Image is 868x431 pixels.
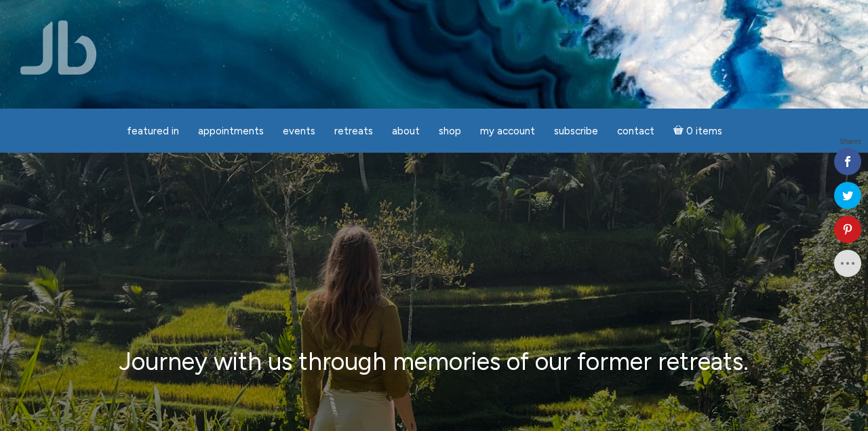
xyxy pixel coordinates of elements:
[472,118,543,145] a: My Account
[609,118,663,145] a: Contact
[617,125,654,137] span: Contact
[190,118,272,145] a: Appointments
[554,125,598,137] span: Subscribe
[439,125,461,137] span: Shop
[198,125,264,137] span: Appointments
[431,118,469,145] a: Shop
[546,118,606,145] a: Subscribe
[119,118,187,145] a: featured in
[275,118,323,145] a: Events
[840,138,861,145] span: Shares
[326,118,381,145] a: Retreats
[334,125,373,137] span: Retreats
[686,126,722,136] span: 0 items
[384,118,428,145] a: About
[20,20,97,75] img: Jamie Butler. The Everyday Medium
[283,125,315,137] span: Events
[127,125,179,137] span: featured in
[480,125,535,137] span: My Account
[673,125,686,137] i: Cart
[43,345,825,379] p: Journey with us through memories of our former retreats.
[392,125,420,137] span: About
[665,117,730,145] a: Cart0 items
